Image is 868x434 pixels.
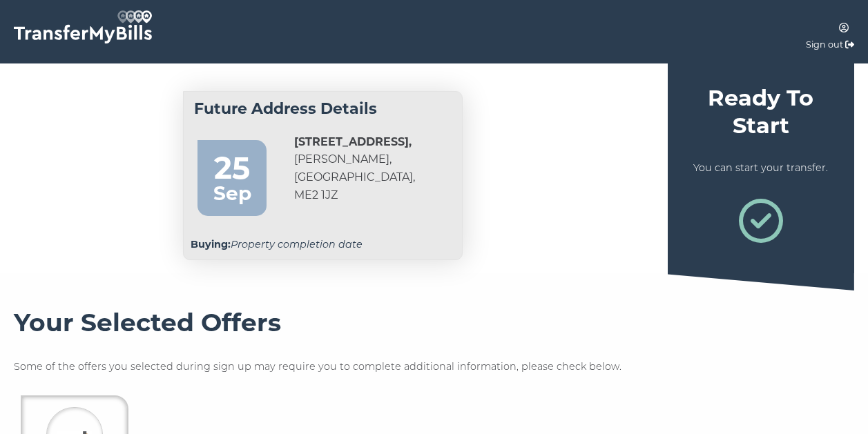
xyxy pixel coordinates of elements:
[184,126,280,230] a: 25 Sep
[204,144,260,178] div: 25
[678,160,844,176] p: You can start your transfer.
[14,359,854,375] p: Some of the offers you selected during sign up may require you to complete additional information...
[294,135,412,148] strong: [STREET_ADDRESS],
[678,84,844,139] h4: Ready To Start
[204,178,260,209] div: Sep
[191,238,363,250] em: Property completion date
[191,238,231,250] strong: Buying:
[14,308,854,338] h3: Your Selected Offers
[14,10,152,43] img: TransferMyBills.com - Helping ease the stress of moving
[194,99,452,119] h4: Future Address Details
[806,39,843,50] a: Sign out
[294,133,415,205] address: [PERSON_NAME], [GEOGRAPHIC_DATA], ME2 1JZ
[294,133,415,205] a: [STREET_ADDRESS],[PERSON_NAME],[GEOGRAPHIC_DATA],ME2 1JZ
